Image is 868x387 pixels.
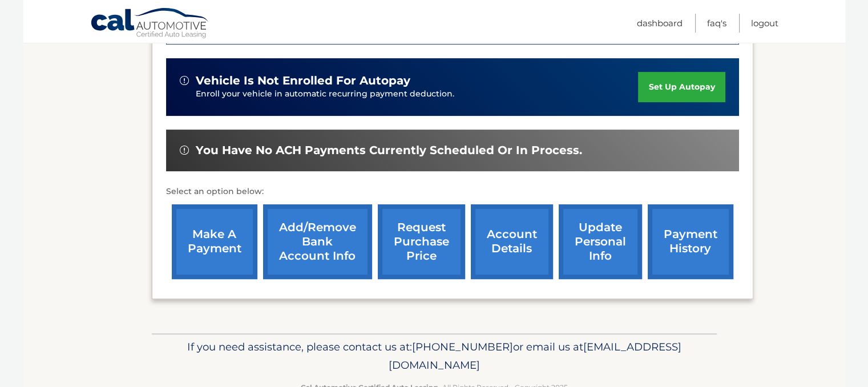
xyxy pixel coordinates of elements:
[196,74,410,88] span: vehicle is not enrolled for autopay
[638,72,725,102] a: set up autopay
[559,204,642,279] a: update personal info
[159,338,709,374] p: If you need assistance, please contact us at: or email us at
[471,204,553,279] a: account details
[196,143,582,158] span: You have no ACH payments currently scheduled or in process.
[648,204,733,279] a: payment history
[196,88,639,100] p: Enroll your vehicle in automatic recurring payment deduction.
[90,7,210,41] a: Cal Automotive
[412,340,513,353] span: [PHONE_NUMBER]
[180,146,189,155] img: alert-white.svg
[707,14,726,33] a: FAQ's
[263,204,372,279] a: Add/Remove bank account info
[378,204,465,279] a: request purchase price
[637,14,683,33] a: Dashboard
[166,185,739,199] p: Select an option below:
[180,76,189,85] img: alert-white.svg
[172,204,257,279] a: make a payment
[751,14,778,33] a: Logout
